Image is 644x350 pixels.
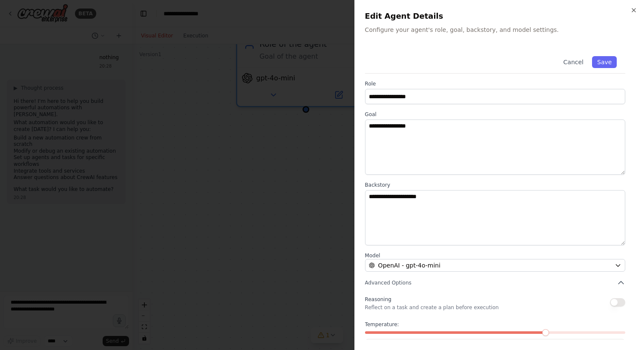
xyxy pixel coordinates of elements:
[378,261,440,270] span: OpenAI - gpt-4o-mini
[365,80,625,87] label: Role
[365,26,634,34] p: Configure your agent's role, goal, backstory, and model settings.
[558,56,588,68] button: Cancel
[365,182,625,188] label: Backstory
[365,296,391,302] span: Reasoning
[365,259,625,272] button: OpenAI - gpt-4o-mini
[592,56,617,68] button: Save
[365,111,625,118] label: Goal
[365,279,625,287] button: Advanced Options
[365,252,625,259] label: Model
[365,321,399,328] span: Temperature:
[365,10,634,22] h2: Edit Agent Details
[365,279,411,286] span: Advanced Options
[365,304,499,311] p: Reflect on a task and create a plan before execution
